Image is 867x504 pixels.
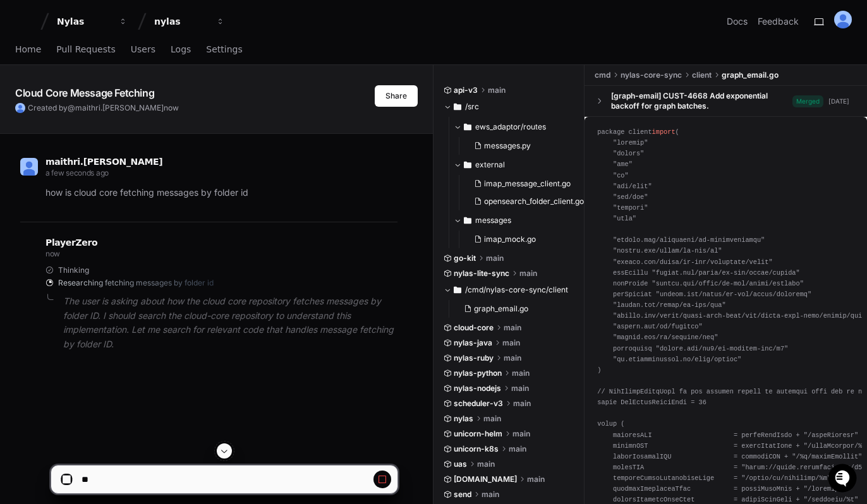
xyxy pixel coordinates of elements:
span: cmd [595,70,610,80]
div: Welcome [13,51,230,71]
span: messages [475,215,511,225]
button: /src [444,97,575,117]
a: Settings [206,35,242,64]
iframe: Open customer support [827,462,861,496]
span: main [488,85,506,95]
span: maithri.[PERSON_NAME] [75,103,164,112]
button: Nylas [52,10,133,33]
app-text-character-animate: Cloud Core Message Fetching [15,87,154,99]
span: nylas-python [454,368,502,378]
button: Share [375,85,418,107]
span: Created by [28,103,179,113]
span: Home [15,45,41,53]
img: ALV-UjVQrezQ9ypWoP1X_yzR33khWovCfpr5f_moRoUdQOrxU5SzApZOdDaPv_8kFJi3NiE_XFp4SW7Rn9bmBd9I244-HMWIi... [834,11,852,28]
svg: Directory [454,282,461,297]
span: main [502,338,520,348]
span: import [652,128,676,136]
button: Start new chat [215,98,230,113]
button: messages.py [469,137,578,155]
span: main [512,429,530,439]
span: @ [68,103,75,112]
button: Feedback [758,15,799,28]
span: main [511,383,529,393]
p: The user is asking about how the cloud core repository fetches messages by folder ID. I should se... [63,294,397,352]
img: 1736555170064-99ba0984-63c1-480f-8ee9-699278ef63ed [13,94,35,117]
span: nylas-lite-sync [454,268,509,279]
div: Start new chat [43,94,207,107]
span: cloud-core [454,323,494,333]
span: opensearch_folder_client.go [484,196,584,207]
a: Docs [727,15,748,28]
span: imap_mock.go [484,234,536,244]
span: /cmd/nylas-core-sync/client [465,285,568,295]
img: ALV-UjVQrezQ9ypWoP1X_yzR33khWovCfpr5f_moRoUdQOrxU5SzApZOdDaPv_8kFJi3NiE_XFp4SW7Rn9bmBd9I244-HMWIi... [15,103,25,113]
span: main [504,323,521,333]
button: external [454,155,585,175]
span: scheduler-v3 [454,399,503,409]
button: graph_email.go [459,300,567,318]
img: ALV-UjVQrezQ9ypWoP1X_yzR33khWovCfpr5f_moRoUdQOrxU5SzApZOdDaPv_8kFJi3NiE_XFp4SW7Rn9bmBd9I244-HMWIi... [20,158,38,176]
span: nylas-nodejs [454,383,501,393]
span: a few seconds ago [45,168,109,177]
span: Users [131,45,155,53]
div: [DATE] [828,97,849,106]
span: imap_message_client.go [484,179,571,189]
button: imap_mock.go [469,231,578,248]
span: nylas-ruby [454,353,494,363]
span: main [513,399,531,409]
span: main [486,253,504,263]
span: Logs [171,45,191,53]
span: unicorn-helm [454,429,502,439]
span: now [45,249,60,258]
span: main [519,268,537,279]
span: nylas [454,414,473,424]
span: Pull Requests [56,45,115,53]
div: nylas [154,15,209,28]
a: Users [131,35,155,64]
span: api-v3 [454,85,478,95]
span: external [475,160,505,170]
span: Merged [792,95,823,107]
span: nylas-java [454,338,492,348]
button: opensearch_folder_client.go [469,193,584,210]
a: Logs [171,35,191,64]
a: Home [15,35,41,64]
span: main [483,414,501,424]
span: graph_email.go [474,304,528,314]
span: go-kit [454,253,476,263]
button: imap_message_client.go [469,175,584,193]
span: main [512,368,530,378]
span: ews_adaptor/routes [475,122,546,132]
svg: Directory [454,99,461,114]
button: /cmd/nylas-core-sync/client [444,280,575,300]
span: /src [465,102,479,112]
p: how is cloud core fetching messages by folder id [45,186,397,200]
button: messages [454,210,585,231]
span: Settings [206,45,242,53]
span: graph_email.go [722,70,779,80]
button: ews_adaptor/routes [454,117,585,137]
span: Thinking [58,265,89,275]
span: maithri.[PERSON_NAME] [45,157,162,167]
svg: Directory [464,213,471,228]
span: now [164,103,179,112]
span: PlayerZero [45,239,97,246]
svg: Directory [464,119,471,135]
div: Nylas [57,15,111,28]
div: [graph-email] CUST-4668 Add exponential backoff for graph batches. [611,91,792,111]
span: Pylon [126,133,153,142]
button: nylas [149,10,230,33]
a: Pull Requests [56,35,115,64]
span: nylas-core-sync [621,70,682,80]
svg: Directory [464,157,471,172]
div: We're available if you need us! [43,107,160,117]
span: main [504,353,521,363]
span: client [692,70,712,80]
a: Powered byPylon [89,132,153,142]
span: messages.py [484,141,531,151]
span: Researching fetching messages by folder id [58,278,214,288]
img: PlayerZero [13,13,38,38]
